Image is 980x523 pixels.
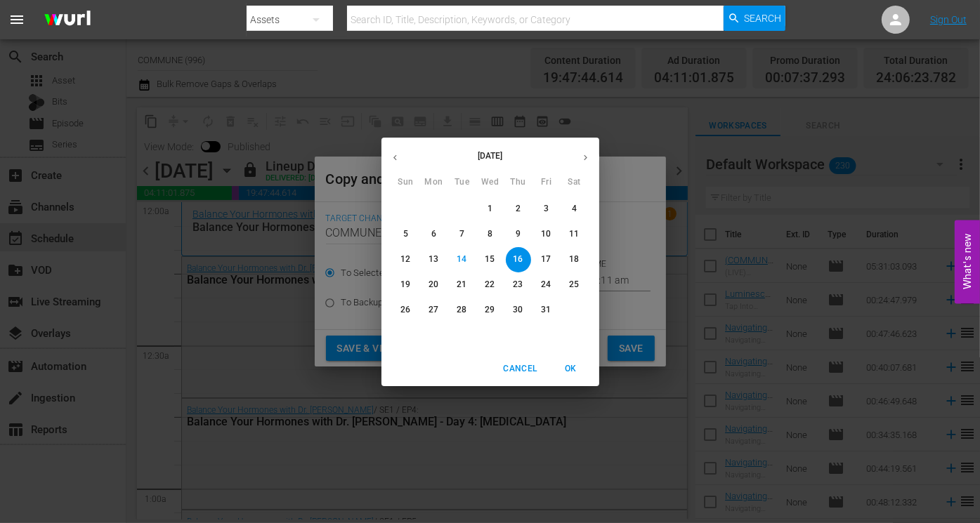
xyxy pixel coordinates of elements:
span: Cancel [503,362,537,376]
button: 6 [422,222,447,247]
p: 1 [488,203,492,215]
button: 13 [422,247,447,272]
button: 15 [478,247,503,272]
button: 18 [562,247,587,272]
p: 13 [429,253,438,265]
p: 4 [572,203,577,215]
p: 17 [541,253,551,265]
button: OK [549,357,594,380]
span: Tue [450,176,475,190]
span: Fri [534,176,559,190]
button: 24 [534,272,559,298]
button: 3 [534,197,559,222]
p: 24 [541,279,551,291]
button: 29 [478,298,503,323]
img: ans4CAIJ8jUAAAAAAAAAAAAAAAAAAAAAAAAgQb4GAAAAAAAAAAAAAAAAAAAAAAAAJMjXAAAAAAAAAAAAAAAAAAAAAAAAgAT5G... [34,4,101,37]
button: Open Feedback Widget [955,220,980,303]
button: 26 [393,298,419,323]
button: 27 [422,298,447,323]
p: 12 [400,253,410,265]
p: 27 [429,304,438,316]
button: 25 [562,272,587,298]
button: 20 [422,272,447,298]
p: 11 [569,228,579,240]
span: Sat [562,176,587,190]
p: 3 [544,203,549,215]
button: 1 [478,197,503,222]
p: 20 [429,279,438,291]
p: 19 [400,279,410,291]
p: 16 [513,253,523,265]
button: 16 [506,247,531,272]
p: 15 [485,253,495,265]
button: 9 [506,222,531,247]
button: 11 [562,222,587,247]
button: 30 [506,298,531,323]
span: Wed [478,176,503,190]
button: 19 [393,272,419,298]
p: 7 [459,228,464,240]
p: 6 [431,228,436,240]
p: 8 [488,228,492,240]
button: 5 [393,222,419,247]
p: 25 [569,279,579,291]
span: OK [554,362,588,376]
button: 31 [534,298,559,323]
button: 28 [450,298,475,323]
p: 28 [457,304,466,316]
button: 7 [450,222,475,247]
p: 9 [516,228,521,240]
span: Search [745,6,782,31]
p: 29 [485,304,495,316]
button: 21 [450,272,475,298]
p: 22 [485,279,495,291]
p: 30 [513,304,523,316]
p: 5 [403,228,408,240]
button: 8 [478,222,503,247]
p: 2 [516,203,521,215]
a: Sign Out [930,14,967,25]
p: 31 [541,304,551,316]
button: 4 [562,197,587,222]
p: 26 [400,304,410,316]
span: Mon [422,176,447,190]
button: 17 [534,247,559,272]
button: Cancel [497,357,542,380]
button: 14 [450,247,475,272]
p: [DATE] [409,150,572,162]
p: 18 [569,253,579,265]
p: 21 [457,279,466,291]
p: 23 [513,279,523,291]
button: 22 [478,272,503,298]
button: 10 [534,222,559,247]
p: 14 [457,253,466,265]
p: 10 [541,228,551,240]
button: 12 [393,247,419,272]
span: Thu [506,176,531,190]
button: 23 [506,272,531,298]
span: menu [8,11,25,28]
button: 2 [506,197,531,222]
span: Sun [393,176,419,190]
